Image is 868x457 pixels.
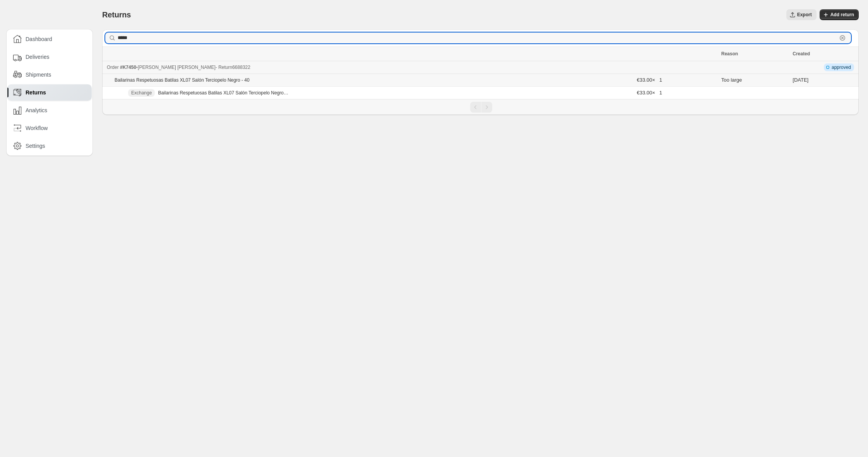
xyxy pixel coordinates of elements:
[26,71,51,79] span: Shipments
[115,77,250,83] p: Bailarinas Respetuosas Batilas XL07 Salón Terciopelo Negro - 40
[107,65,119,70] span: Order
[216,65,250,70] span: - Return 6688322
[832,64,851,70] span: approved
[719,74,791,87] td: Too large
[839,34,846,42] button: Clear
[158,90,289,96] p: Bailarinas Respetuosas Batilas XL07 Salón Terciopelo Negro - 39
[26,106,47,114] span: Analytics
[26,35,52,43] span: Dashboard
[793,51,810,56] span: Created
[102,99,859,115] nav: Pagination
[102,10,131,19] span: Returns
[26,53,49,61] span: Deliveries
[721,51,738,56] span: Reason
[26,142,45,150] span: Settings
[138,65,216,70] span: [PERSON_NAME] [PERSON_NAME]
[820,9,859,20] button: Add return
[107,63,717,71] div: -
[786,9,817,20] button: Export
[26,124,48,132] span: Workflow
[637,77,662,83] span: €33.00 × 1
[637,90,662,96] span: €33.00 × 1
[131,90,152,96] span: Exchange
[797,12,812,18] span: Export
[120,65,136,70] span: #K7450
[830,12,854,18] span: Add return
[793,77,808,83] time: Thursday, October 9, 2025 at 3:34:51 PM
[26,89,46,96] span: Returns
